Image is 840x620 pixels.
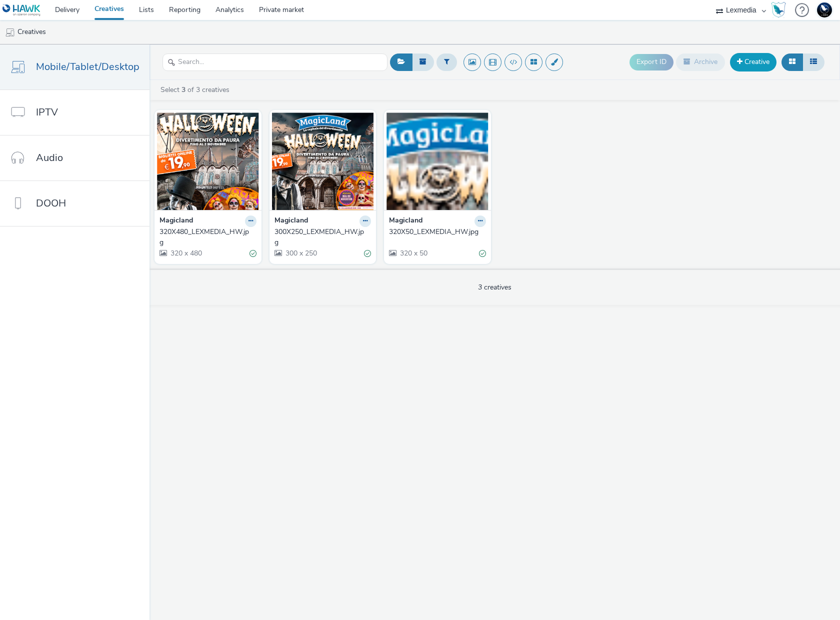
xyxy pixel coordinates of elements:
[36,59,139,74] span: Mobile/Tablet/Desktop
[802,53,824,70] button: Table
[817,2,832,17] img: Support Hawk
[676,53,725,70] button: Archive
[169,248,202,258] span: 320 x 480
[781,53,803,70] button: Grid
[389,215,422,227] strong: Magicland
[2,4,41,16] img: undefined Logo
[274,227,367,247] div: 300X250_LEXMEDIA_HW.jpg
[159,227,252,247] div: 320X480_LEXMEDIA_HW.jpg
[249,248,256,259] div: Valid
[399,248,427,258] span: 320 x 50
[36,105,58,119] span: IPTV
[478,282,511,292] span: 3 creatives
[771,2,790,18] a: Hawk Academy
[181,85,185,94] strong: 3
[386,112,488,210] img: 320X50_LEXMEDIA_HW.jpg visual
[159,215,193,227] strong: Magicland
[157,112,259,210] img: 320X480_LEXMEDIA_HW.jpg visual
[159,85,233,94] a: Select of 3 creatives
[364,248,371,259] div: Valid
[771,2,786,18] img: Hawk Academy
[162,53,387,71] input: Search...
[274,215,308,227] strong: Magicland
[36,150,63,165] span: Audio
[272,112,374,210] img: 300X250_LEXMEDIA_HW.jpg visual
[389,227,486,237] a: 320X50_LEXMEDIA_HW.jpg
[274,227,371,247] a: 300X250_LEXMEDIA_HW.jpg
[5,27,15,37] img: mobile
[479,248,486,259] div: Valid
[36,196,66,210] span: DOOH
[159,227,256,247] a: 320X480_LEXMEDIA_HW.jpg
[284,248,317,258] span: 300 x 250
[629,54,673,70] button: Export ID
[730,53,776,71] a: Creative
[389,227,482,237] div: 320X50_LEXMEDIA_HW.jpg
